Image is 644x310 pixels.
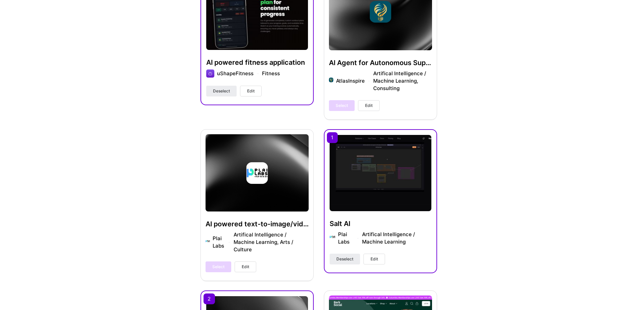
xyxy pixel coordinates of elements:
[242,264,249,270] span: Edit
[206,58,308,67] h4: AI powered fitness application
[206,86,237,96] button: Deselect
[235,261,256,272] button: Edit
[363,254,385,264] button: Edit
[365,103,373,109] span: Edit
[257,74,259,74] img: divider
[330,219,431,228] h4: Salt AI
[247,88,255,94] span: Edit
[217,70,280,77] div: uShapeFitness Fitness
[240,86,262,96] button: Edit
[336,256,353,262] span: Deselect
[338,231,431,246] div: Plai Labs Artifical Intelligence / Machine Learning
[330,254,360,264] button: Deselect
[206,69,214,78] img: Company logo
[330,234,335,240] img: Company logo
[330,135,431,211] img: Salt AI
[358,100,380,111] button: Edit
[371,256,378,262] span: Edit
[213,88,230,94] span: Deselect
